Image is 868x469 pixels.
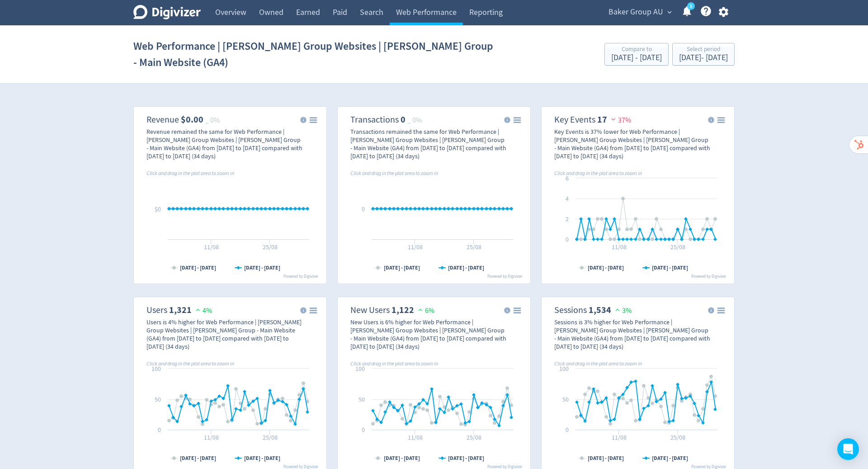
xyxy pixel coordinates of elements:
[589,304,611,316] strong: 1,534
[652,264,688,271] text: [DATE] - [DATE]
[613,306,632,315] span: 3%
[672,43,735,66] button: Select period[DATE]- [DATE]
[554,114,595,125] dt: Key Events
[588,455,624,462] text: [DATE] - [DATE]
[146,304,167,316] dt: Users
[180,455,216,462] text: [DATE] - [DATE]
[691,274,726,279] text: Powered by Digivizer
[146,114,179,125] dt: Revenue
[566,235,569,243] text: 0
[244,264,280,271] text: [DATE] - [DATE]
[566,174,569,182] text: 6
[611,46,662,54] div: Compare to
[193,306,212,315] span: 4%
[670,433,685,441] text: 25/08
[609,116,618,123] img: negative-performance.svg
[158,426,161,434] text: 0
[416,306,434,315] span: 6%
[359,395,365,403] text: 50
[350,304,390,316] dt: New Users
[204,433,219,441] text: 11/08
[341,110,527,280] svg: Transactions 0 _ 0%
[613,306,622,313] img: positive-performance.svg
[416,306,425,313] img: positive-performance.svg
[554,318,711,351] div: Sessions is 3% higher for Web Performance | [PERSON_NAME] Group Websites | [PERSON_NAME] Group - ...
[350,114,399,125] dt: Transactions
[566,426,569,434] text: 0
[562,395,569,403] text: 50
[467,433,481,441] text: 25/08
[181,114,203,126] strong: $0.00
[612,433,627,441] text: 11/08
[679,54,728,62] div: [DATE] - [DATE]
[146,170,234,177] i: Click and drag in the plot area to zoom in
[244,455,280,462] text: [DATE] - [DATE]
[559,365,569,373] text: 100
[554,360,642,367] i: Click and drag in the plot area to zoom in
[151,365,161,373] text: 100
[588,264,624,271] text: [DATE] - [DATE]
[612,243,627,251] text: 11/08
[362,205,365,213] text: 0
[392,304,414,316] strong: 1,122
[180,264,216,271] text: [DATE] - [DATE]
[146,128,303,160] div: Revenue remained the same for Web Performance | [PERSON_NAME] Group Websites | [PERSON_NAME] Grou...
[690,3,692,9] text: 5
[679,46,728,54] div: Select period
[554,304,587,316] dt: Sessions
[146,360,234,367] i: Click and drag in the plot area to zoom in
[605,5,674,19] button: Baker Group AU
[350,170,438,177] i: Click and drag in the plot area to zoom in
[554,170,642,177] i: Click and drag in the plot area to zoom in
[467,243,481,251] text: 25/08
[448,455,484,462] text: [DATE] - [DATE]
[609,5,663,19] span: Baker Group AU
[146,318,303,351] div: Users is 4% higher for Web Performance | [PERSON_NAME] Group Websites | [PERSON_NAME] Group - Mai...
[408,433,423,441] text: 11/08
[355,365,365,373] text: 100
[263,243,278,251] text: 25/08
[169,304,192,316] strong: 1,321
[204,243,219,251] text: 11/08
[566,215,569,223] text: 2
[597,114,607,126] strong: 17
[407,116,422,125] span: _ 0%
[155,205,161,213] text: $0
[665,8,674,16] span: expand_more
[155,395,161,403] text: 50
[554,128,711,160] div: Key Events is 37% lower for Web Performance | [PERSON_NAME] Group Websites | [PERSON_NAME] Group ...
[193,306,203,313] img: positive-performance.svg
[487,274,523,279] text: Powered by Digivizer
[362,426,365,434] text: 0
[350,318,507,351] div: New Users is 6% higher for Web Performance | [PERSON_NAME] Group Websites | [PERSON_NAME] Group -...
[133,32,495,77] h1: Web Performance | [PERSON_NAME] Group Websites | [PERSON_NAME] Group - Main Website (GA4)
[384,264,420,271] text: [DATE] - [DATE]
[408,243,423,251] text: 11/08
[350,360,438,367] i: Click and drag in the plot area to zoom in
[687,2,695,10] a: 5
[384,455,420,462] text: [DATE] - [DATE]
[604,43,669,66] button: Compare to[DATE] - [DATE]
[137,110,323,280] svg: Revenue $0.00 _ 0%
[609,116,631,125] span: 37%
[263,433,278,441] text: 25/08
[652,455,688,462] text: [DATE] - [DATE]
[401,114,406,126] strong: 0
[205,116,220,125] span: _ 0%
[545,110,731,280] svg: Key Events 17 37%
[837,438,859,460] div: Open Intercom Messenger
[611,54,662,62] div: [DATE] - [DATE]
[448,264,484,271] text: [DATE] - [DATE]
[350,128,507,160] div: Transactions remained the same for Web Performance | [PERSON_NAME] Group Websites | [PERSON_NAME]...
[670,243,685,251] text: 25/08
[566,194,569,203] text: 4
[283,274,319,279] text: Powered by Digivizer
